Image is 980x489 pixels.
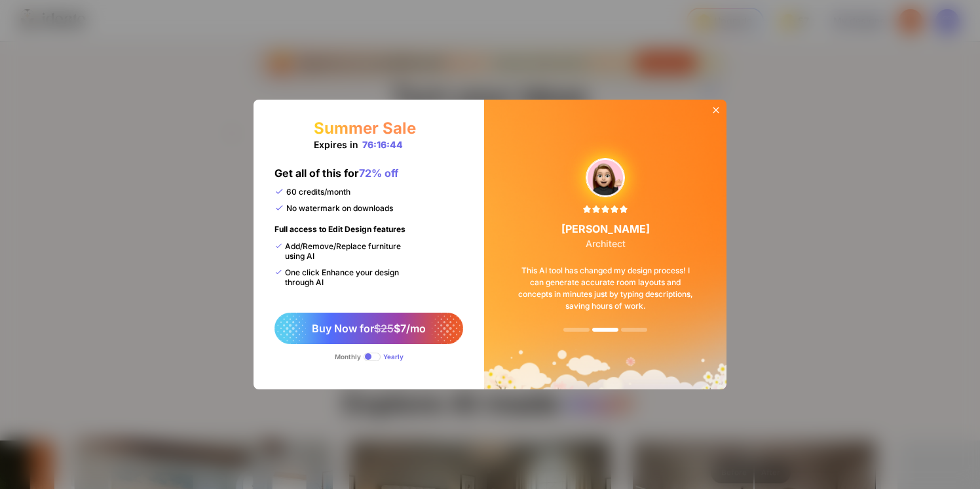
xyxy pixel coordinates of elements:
[484,100,726,389] img: summerSaleBg.png
[383,353,404,361] div: Yearly
[374,322,394,335] span: $25
[274,224,405,241] div: Full access to Edit Design features
[359,166,398,180] span: 72% off
[274,267,414,287] div: One click Enhance your design through AI
[335,353,361,361] div: Monthly
[561,222,650,249] div: [PERSON_NAME]
[274,203,393,213] div: No watermark on downloads
[312,322,426,335] span: Buy Now for $7/mo
[500,249,710,328] div: This AI tool has changed my design process! I can generate accurate room layouts and concepts in ...
[586,238,626,249] span: Architect
[362,139,403,150] div: 76:16:44
[586,159,624,197] img: upgradeReviewAvtar-4.png
[274,241,414,261] div: Add/Remove/Replace furniture using AI
[314,119,416,138] div: Summer Sale
[274,166,398,187] div: Get all of this for
[314,139,403,150] div: Expires in
[274,187,350,197] div: 60 credits/month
